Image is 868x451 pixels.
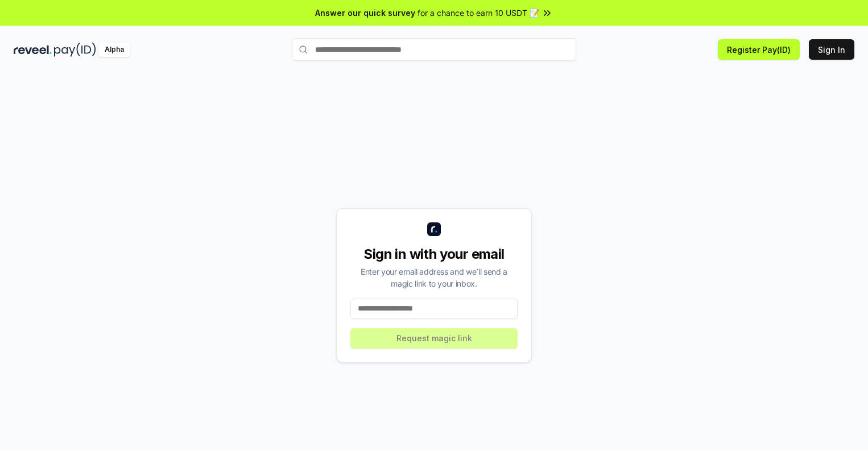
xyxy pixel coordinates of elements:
img: reveel_dark [14,43,52,57]
img: logo_small [427,222,441,236]
button: Sign In [809,39,854,60]
div: Alpha [98,43,130,57]
span: for a chance to earn 10 USDT 📝 [418,7,539,19]
img: pay_id [54,43,96,57]
button: Register Pay(ID) [718,39,800,60]
div: Enter your email address and we’ll send a magic link to your inbox. [350,266,518,289]
div: Sign in with your email [350,245,518,263]
span: Answer our quick survey [315,7,415,19]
